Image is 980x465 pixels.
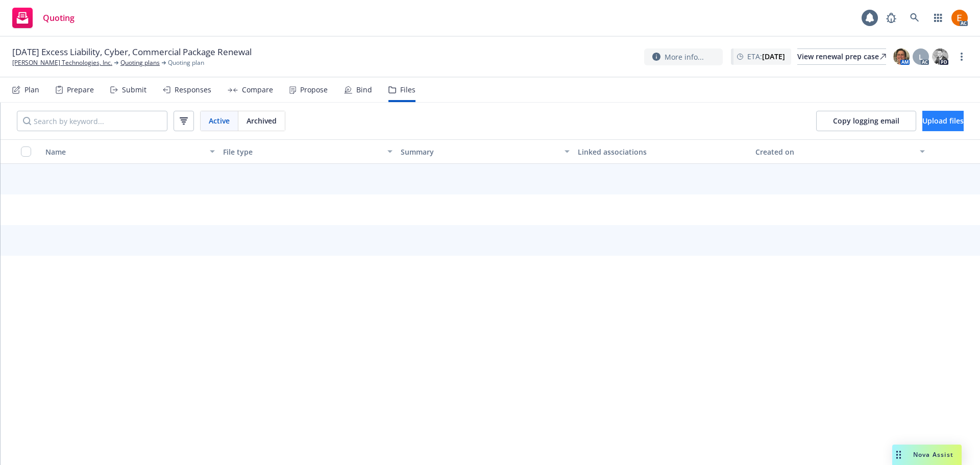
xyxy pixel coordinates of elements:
div: Files [400,86,415,94]
div: View renewal prep case [797,49,886,64]
div: Compare [242,86,273,94]
button: Created on [751,139,929,164]
div: Summary [401,146,559,157]
span: Nova Assist [913,450,953,459]
button: More info... [644,48,723,65]
div: Bind [356,86,372,94]
img: photo [932,48,948,65]
button: Upload files [922,111,964,131]
a: Quoting [8,4,79,32]
div: Submit [122,86,146,94]
button: Copy logging email [816,111,916,131]
a: Quoting plans [120,58,160,67]
span: Upload files [922,116,964,126]
div: Drag to move [892,445,905,465]
button: Name [41,139,219,164]
div: Prepare [67,86,94,94]
a: Report a Bug [881,8,901,28]
button: Nova Assist [892,445,962,465]
span: Archived [247,115,277,126]
a: [PERSON_NAME] Technologies, Inc. [12,58,112,67]
a: Search [904,8,925,28]
div: Linked associations [578,146,747,157]
span: Quoting [43,14,75,22]
span: More info... [665,52,704,62]
div: Propose [300,86,328,94]
img: photo [893,48,910,65]
span: Active [209,115,230,126]
button: Summary [397,139,574,164]
div: Created on [755,146,914,157]
input: Select all [21,146,31,157]
input: Search by keyword... [17,111,167,131]
span: L [919,52,923,62]
span: [DATE] Excess Liability, Cyber, Commercial Package Renewal [12,46,252,58]
a: View renewal prep case [797,48,886,65]
button: Linked associations [574,139,751,164]
span: ETA : [747,51,785,62]
a: Switch app [928,8,948,28]
img: photo [951,10,968,26]
span: Copy logging email [833,116,899,126]
span: Quoting plan [168,58,204,67]
a: more [955,51,968,63]
div: Responses [175,86,211,94]
div: Name [45,146,204,157]
button: File type [219,139,397,164]
div: Plan [24,86,39,94]
strong: [DATE] [762,52,785,61]
div: File type [223,146,381,157]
